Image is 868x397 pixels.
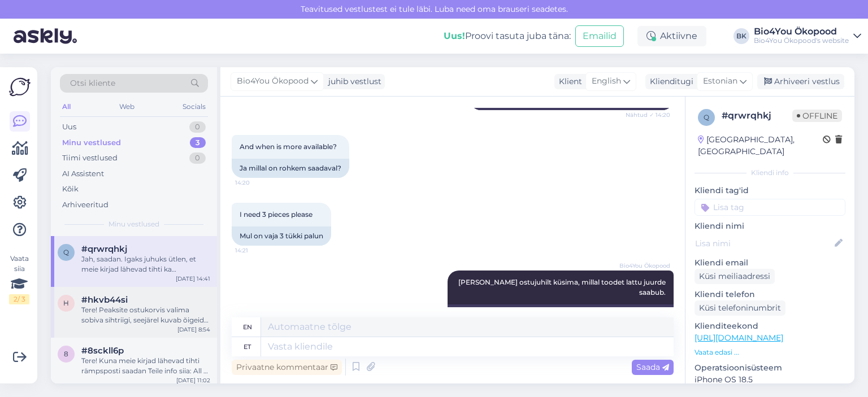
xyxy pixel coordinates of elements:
div: Mul on vaja 3 tükki palun [232,226,331,246]
span: Minu vestlused [108,219,159,229]
div: Uus [62,121,76,133]
div: juhib vestlust [324,76,381,88]
div: [GEOGRAPHIC_DATA], [GEOGRAPHIC_DATA] [698,134,823,158]
p: Vaata edasi ... [695,347,845,357]
button: Emailid [575,25,624,47]
div: 2 / 3 [9,294,29,304]
a: [URL][DOMAIN_NAME] [695,333,783,343]
span: 14:21 [235,246,277,255]
div: [DATE] 11:02 [176,376,210,385]
p: iPhone OS 18.5 [695,374,845,386]
span: Saada [636,362,669,372]
div: All [60,99,73,114]
div: Küsi meiliaadressi [695,269,775,284]
div: 3 [190,137,206,149]
div: Proovi tasuta juba täna: [444,29,571,43]
input: Lisa nimi [695,237,832,250]
span: And when is more available? [240,142,337,151]
div: Web [117,99,137,114]
div: Minu vestlused [62,137,121,149]
div: Ja millal on rohkem saadaval? [232,159,349,178]
div: et [244,337,251,356]
div: Bio4You Ökopood [754,27,849,36]
div: Klient [554,76,582,88]
div: BK [734,28,749,44]
div: 0 [189,121,206,133]
span: Offline [792,110,842,122]
div: Kliendi info [695,168,845,178]
span: Bio4You Ökopood [619,261,670,270]
div: Jah, saadan. Igaks juhuks ütlen, et meie kirjad lähevad tihti ka rämpsposti kausta, et siis [PERS... [81,254,210,274]
span: q [63,248,69,256]
div: AI Assistent [62,168,104,180]
div: Privaatne kommentaar [232,360,342,375]
span: [PERSON_NAME] ostujuhilt küsima, millal toodet lattu juurde saabub. [458,278,667,296]
div: 0 [189,152,206,164]
div: Tere! Peaksite ostukorvis valima sobiva sihtriigi, seejärel kuvab õigeid saatmisviise. [81,305,210,325]
span: h [63,299,69,307]
input: Lisa tag [695,199,845,216]
div: [DATE] 14:41 [176,274,210,283]
span: q [704,113,709,121]
img: Askly Logo [9,76,31,98]
span: 8 [64,350,68,358]
a: Bio4You ÖkopoodBio4You Ökopood's website [754,27,861,45]
span: Otsi kliente [70,77,115,89]
p: Klienditeekond [695,320,845,332]
span: Nähtud ✓ 14:20 [626,111,670,119]
div: Tere! Kuna meie kirjad lähevad tihti rämpsposti saadan Teile info siia: All of our decorative ben... [81,356,210,376]
p: Kliendi email [695,257,845,269]
div: Bio4You Ökopood's website [754,36,849,45]
div: Klienditugi [645,76,693,88]
p: Kliendi telefon [695,289,845,300]
div: Küsi telefoninumbrit [695,300,785,316]
div: Vaata siia [9,254,29,304]
div: Tiimi vestlused [62,152,118,164]
div: # qrwrqhkj [722,109,792,123]
div: Arhiveeritud [62,199,108,211]
div: [DATE] 8:54 [177,325,210,334]
div: Socials [180,99,208,114]
div: Kõik [62,184,79,195]
p: Kliendi nimi [695,220,845,232]
span: #qrwrqhkj [81,244,127,254]
span: Estonian [703,75,737,88]
b: Uus! [444,30,465,41]
span: 14:20 [235,178,277,187]
div: Arhiveeri vestlus [757,74,844,89]
span: #8sckll6p [81,346,124,356]
p: Operatsioonisüsteem [695,362,845,374]
span: I need 3 pieces please [240,210,313,219]
span: English [592,75,621,88]
span: #hkvb44si [81,295,128,305]
p: Kliendi tag'id [695,185,845,197]
div: Aktiivne [637,26,706,46]
div: en [243,317,252,337]
div: I'll have to ask the purchasing manager when the product will arrive in stock. [448,304,674,334]
span: Bio4You Ökopood [237,75,309,88]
